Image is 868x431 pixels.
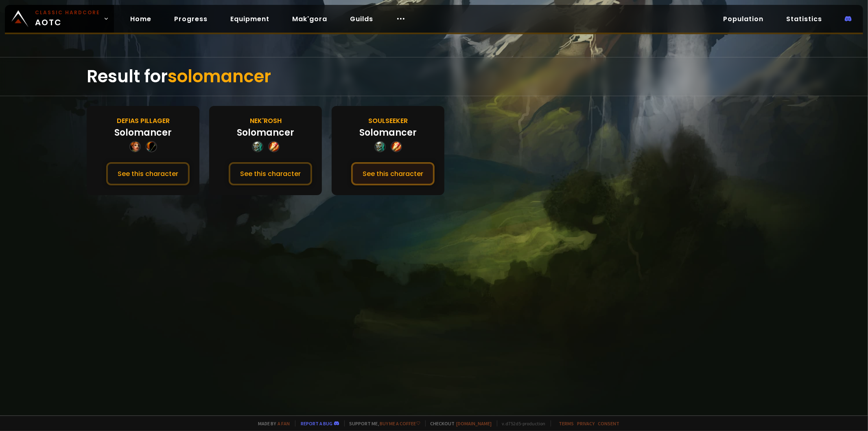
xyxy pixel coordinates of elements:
div: Defias Pillager [117,116,170,126]
a: Classic HardcoreAOTC [5,5,114,33]
a: Consent [598,420,620,427]
a: Population [717,11,770,27]
span: solomancer [168,64,271,88]
div: Result for [87,57,781,96]
span: v. d752d5 - production [497,420,546,427]
button: See this character [351,162,435,185]
div: Solomancer [237,126,294,139]
a: Report a bug [301,420,333,427]
div: Soulseeker [368,116,408,126]
a: Statistics [780,11,829,27]
a: Equipment [224,11,276,27]
a: a fan [278,420,290,427]
a: [DOMAIN_NAME] [457,420,492,427]
div: Solomancer [359,126,417,139]
span: Made by [254,420,290,427]
span: Checkout [425,420,492,427]
small: Classic Hardcore [35,9,100,16]
div: Nek'Rosh [250,116,282,126]
a: Buy me a coffee [380,420,420,427]
a: Privacy [577,420,595,427]
span: Support me, [344,420,420,427]
a: Progress [168,11,214,27]
button: See this character [106,162,190,185]
a: Mak'gora [286,11,334,27]
a: Terms [559,420,574,427]
a: Home [124,11,158,27]
span: AOTC [35,9,100,29]
button: See this character [229,162,312,185]
a: Guilds [343,11,380,27]
div: Solomancer [114,126,172,139]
